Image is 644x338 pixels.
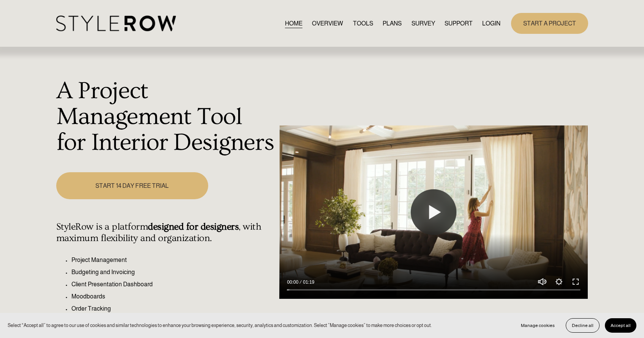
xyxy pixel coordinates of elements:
span: Accept all [611,323,631,328]
input: Seek [287,287,580,293]
p: Client Presentation Dashboard [71,280,275,289]
p: Moodboards [71,292,275,301]
a: LOGIN [482,18,500,29]
button: Manage cookies [515,318,560,333]
button: Decline all [566,318,600,333]
div: Duration [300,278,316,286]
a: SURVEY [411,18,435,29]
button: Play [411,189,456,235]
div: Current time [287,278,300,286]
span: Decline all [572,323,593,328]
p: Select “Accept all” to agree to our use of cookies and similar technologies to enhance your brows... [8,322,432,329]
p: Project Management [71,255,275,265]
a: OVERVIEW [312,18,343,29]
a: TOOLS [353,18,373,29]
button: Accept all [605,318,636,333]
a: START A PROJECT [511,13,588,34]
a: START 14 DAY FREE TRIAL [56,172,208,199]
a: folder dropdown [445,18,473,29]
img: StyleRow [56,16,176,31]
p: Order Tracking [71,304,275,313]
span: Manage cookies [521,323,555,328]
h4: StyleRow is a platform , with maximum flexibility and organization. [56,221,275,244]
span: SUPPORT [445,19,473,28]
h1: A Project Management Tool for Interior Designers [56,78,275,156]
a: HOME [285,18,302,29]
a: PLANS [383,18,402,29]
p: Budgeting and Invoicing [71,268,275,277]
strong: designed for designers [148,221,239,232]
